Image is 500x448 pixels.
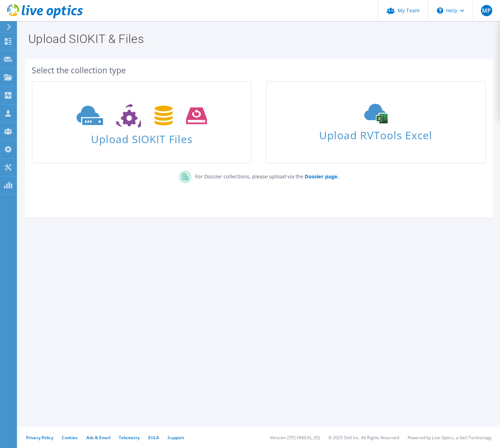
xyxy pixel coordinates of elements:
[167,435,184,441] a: Support
[26,435,53,441] a: Privacy Policy
[28,33,486,45] h1: Upload SIOKIT & Files
[32,66,486,74] div: Select the collection type
[32,81,252,164] a: Upload SIOKIT Files
[481,5,492,16] span: MP
[148,435,159,441] a: EULA
[32,129,251,145] span: Upload SIOKIT Files
[267,126,485,141] span: Upload RVTools Excel
[305,173,339,180] b: Dossier page.
[119,435,140,441] a: Telemetry
[270,435,320,441] li: Version: [TECHNICAL_ID]
[303,173,339,180] a: Dossier page.
[86,435,110,441] a: Ads & Email
[328,435,399,441] li: © 2025 Dell Inc. All Rights Reserved
[62,435,78,441] a: Cookies
[266,81,486,164] a: Upload RVTools Excel
[408,435,492,441] li: Powered by Live Optics, a Dell Technology
[191,171,339,180] p: For Dossier collections, please upload via the
[437,7,443,14] svg: \n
